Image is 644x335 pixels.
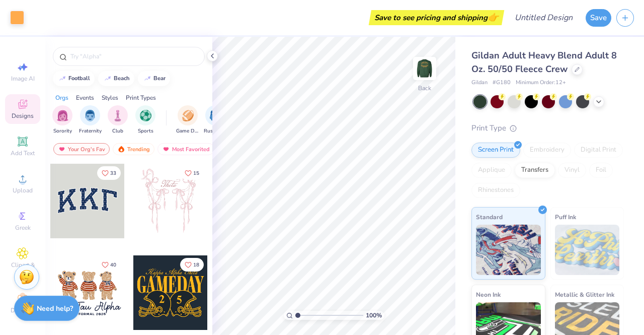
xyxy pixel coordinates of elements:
[97,166,121,180] button: Like
[102,93,118,102] div: Styles
[37,304,73,313] strong: Need help?
[108,105,128,135] button: filter button
[126,93,156,102] div: Print Types
[574,143,623,158] div: Digital Print
[12,112,34,120] span: Designs
[204,105,227,135] div: filter for Rush & Bid
[555,289,614,300] span: Metallic & Glitter Ink
[108,105,128,135] div: filter for Club
[113,143,154,155] div: Trending
[52,105,72,135] div: filter for Sorority
[476,212,503,222] span: Standard
[589,163,613,178] div: Foil
[180,166,204,180] button: Like
[555,212,576,222] span: Puff Ink
[140,110,151,121] img: Sports Image
[68,76,90,81] div: football
[204,105,227,135] button: filter button
[176,105,199,135] div: filter for Game Day
[15,224,31,232] span: Greek
[471,49,617,75] span: Gildan Adult Heavy Blend Adult 8 Oz. 50/50 Fleece Crew
[415,58,435,79] img: Back
[53,71,95,86] button: football
[523,143,571,158] div: Embroidery
[76,93,94,102] div: Events
[176,105,199,135] button: filter button
[476,225,541,275] img: Standard
[79,127,102,135] span: Fraternity
[11,149,35,157] span: Add Text
[98,71,134,86] button: beach
[180,258,204,272] button: Like
[493,79,511,87] span: # G180
[182,110,194,121] img: Game Day Image
[69,51,198,61] input: Try "Alpha"
[52,105,72,135] button: filter button
[5,261,40,277] span: Clipart & logos
[471,183,520,198] div: Rhinestones
[515,163,555,178] div: Transfers
[476,289,501,300] span: Neon Ink
[558,163,586,178] div: Vinyl
[418,84,431,93] div: Back
[143,76,151,82] img: trend_line.gif
[366,311,382,320] span: 100 %
[210,110,221,121] img: Rush & Bid Image
[114,76,130,81] div: beach
[135,105,155,135] button: filter button
[79,105,102,135] button: filter button
[117,146,125,153] img: trending.gif
[55,93,68,102] div: Orgs
[162,146,170,153] img: most_fav.gif
[371,10,502,25] div: Save to see pricing and shipping
[58,76,66,82] img: trend_line.gif
[193,262,199,267] span: 18
[57,110,68,121] img: Sorority Image
[471,122,624,134] div: Print Type
[85,110,96,121] img: Fraternity Image
[176,127,199,135] span: Game Day
[157,143,214,155] div: Most Favorited
[153,76,166,81] div: bear
[11,75,35,83] span: Image AI
[79,105,102,135] div: filter for Fraternity
[135,105,155,135] div: filter for Sports
[138,71,170,86] button: bear
[110,171,116,176] span: 33
[471,163,512,178] div: Applique
[555,225,620,275] img: Puff Ink
[97,258,121,272] button: Like
[58,146,66,153] img: most_fav.gif
[471,143,520,158] div: Screen Print
[53,143,110,155] div: Your Org's Fav
[204,127,227,135] span: Rush & Bid
[13,186,33,194] span: Upload
[471,79,488,87] span: Gildan
[138,127,153,135] span: Sports
[112,110,123,121] img: Club Image
[104,76,112,82] img: trend_line.gif
[516,79,566,87] span: Minimum Order: 12 +
[53,127,72,135] span: Sorority
[586,9,611,27] button: Save
[507,8,581,28] input: Untitled Design
[110,262,116,267] span: 40
[11,306,35,314] span: Decorate
[193,171,199,176] span: 15
[112,127,123,135] span: Club
[488,11,499,23] span: 👉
